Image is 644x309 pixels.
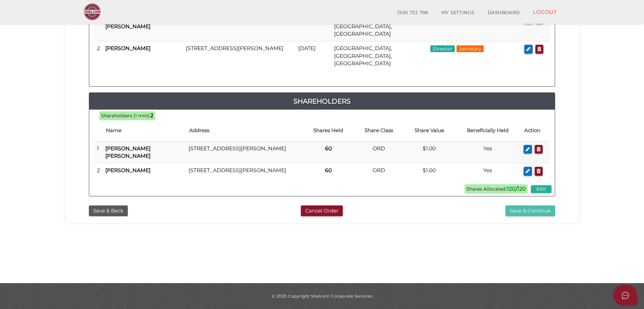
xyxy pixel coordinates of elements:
td: [DATE] [296,12,331,41]
td: [STREET_ADDRESS][PERSON_NAME] [183,41,296,71]
td: $1.00 [404,141,454,163]
h4: Name [106,128,182,133]
td: ORD [354,163,404,179]
td: [STREET_ADDRESS][PERSON_NAME] [183,12,296,41]
td: ORD [354,141,404,163]
b: [PERSON_NAME] [105,45,151,51]
td: 1 [94,12,103,41]
h4: Address [189,128,300,133]
td: [STREET_ADDRESS][PERSON_NAME] [186,141,303,163]
td: 1 [94,141,103,163]
div: © 2025 Copyright Shelcom Corporate Services [70,293,574,299]
button: Cancel Order [301,205,343,217]
h4: Beneficially Held [458,128,518,133]
b: 2 [150,112,153,119]
span: Director [430,45,455,52]
button: Save & Back [89,205,128,217]
a: 1300 722 796 [390,6,435,20]
td: Yes [454,163,521,179]
td: 2 [94,41,103,71]
b: 120/120 [507,186,526,192]
span: Secretary [457,45,484,52]
h4: Action [524,128,546,133]
span: Shareholders (1 min): [101,113,150,119]
h4: Share Class [357,128,400,133]
button: Edit [531,185,551,193]
a: LOGOUT [526,5,563,19]
td: [STREET_ADDRESS][PERSON_NAME] [186,163,303,179]
a: Shareholders [89,96,555,107]
b: 60 [325,167,332,173]
td: [DATE] [296,41,331,71]
span: Shares Allocated: [465,184,528,194]
td: 2 [94,163,103,179]
h4: Shares Held [306,128,350,133]
td: Yes [454,141,521,163]
b: [PERSON_NAME] [PERSON_NAME] [105,145,151,159]
a: MY SETTINGS [435,6,481,20]
td: $1.00 [404,163,454,179]
b: 60 [325,145,332,152]
button: Save & Continue [505,205,555,217]
b: [PERSON_NAME] [105,167,151,173]
b: [PERSON_NAME] [PERSON_NAME] [105,15,151,29]
td: [GEOGRAPHIC_DATA], [GEOGRAPHIC_DATA], [GEOGRAPHIC_DATA] [331,41,428,71]
h4: Share Value [408,128,451,133]
a: DASHBOARD [481,6,527,20]
button: Open asap [613,285,637,306]
td: [GEOGRAPHIC_DATA], [GEOGRAPHIC_DATA], [GEOGRAPHIC_DATA] [331,12,428,41]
